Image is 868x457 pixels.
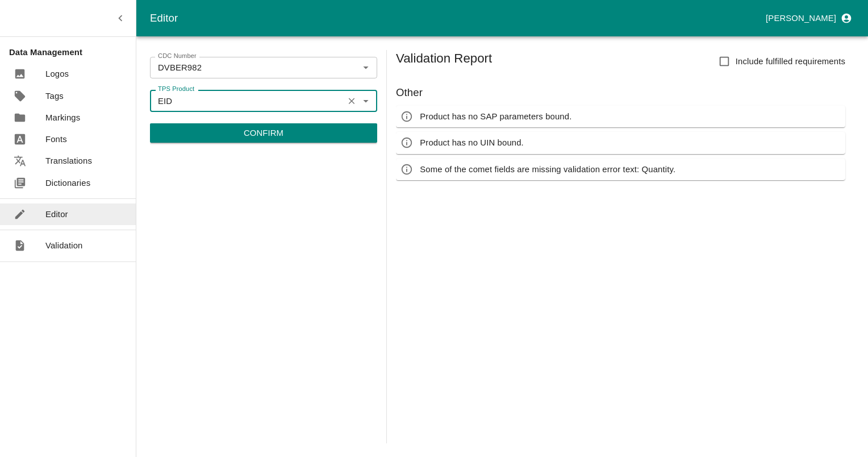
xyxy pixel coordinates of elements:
p: Logos [45,68,69,80]
button: Open [358,60,373,75]
h5: Validation Report [396,50,492,73]
button: profile [761,9,854,28]
label: TPS Product [158,85,194,94]
p: Data Management [9,46,136,59]
p: Validation [45,239,83,252]
p: Fonts [45,133,67,146]
button: Clear [344,93,360,109]
p: Markings [45,111,80,124]
p: Confirm [244,127,283,139]
p: Tags [45,90,64,102]
label: CDC Number [158,52,197,61]
p: Translations [45,155,92,167]
p: [PERSON_NAME] [766,12,836,24]
button: Confirm [150,123,377,143]
button: Open [358,93,373,108]
p: Some of the comet fields are missing validation error text: Quantity. [420,163,675,176]
p: Dictionaries [45,177,90,189]
p: Editor [45,208,68,221]
p: Product has no UIN bound. [420,136,524,149]
div: Editor [150,10,761,27]
h6: Other [396,84,845,101]
p: Product has no SAP parameters bound. [420,110,571,123]
span: Include fulfilled requirements [736,55,845,68]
